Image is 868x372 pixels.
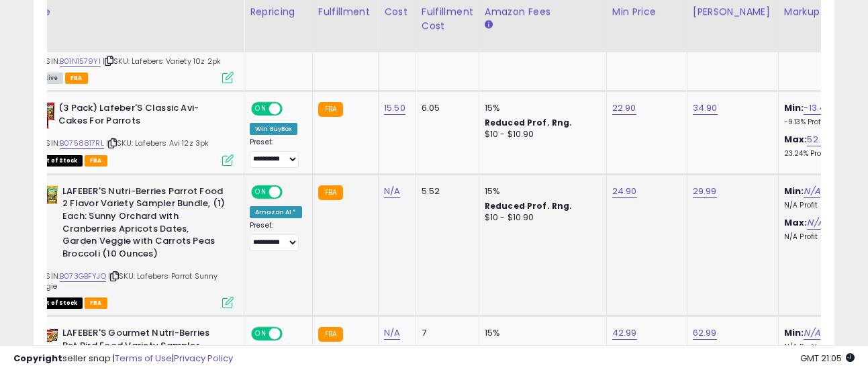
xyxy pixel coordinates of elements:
div: Fulfillment Cost [422,5,473,33]
div: Repricing [250,5,307,19]
div: Cost [384,5,410,19]
span: OFF [281,186,302,197]
div: ASIN: [32,102,234,165]
a: 34.90 [693,101,718,115]
b: Min: [784,101,804,114]
span: FBA [65,73,88,84]
div: Amazon AI * [250,206,302,218]
a: 15.50 [384,101,405,115]
a: 52.32 [807,133,831,146]
b: Max: [784,216,808,229]
div: 5.52 [422,185,469,197]
div: $10 - $10.90 [485,129,596,140]
div: Preset: [250,138,302,168]
div: Min Price [612,5,681,19]
a: N/A [807,216,823,230]
span: FBA [85,297,107,309]
div: Preset: [250,221,302,251]
div: seller snap | | [13,353,233,365]
a: B01N1579YI [60,56,101,67]
a: B073GBFYJQ [60,271,106,282]
div: Win BuyBox [250,123,297,135]
div: 6.05 [422,102,469,114]
span: ON [252,103,269,115]
span: OFF [281,103,302,115]
b: (3 Pack) Lafeber'S Classic Avi-Cakes For Parrots [58,102,222,130]
span: | SKU: Lafebers Parrot Sunny Veggie [32,271,218,291]
small: FBA [318,102,343,117]
b: Min: [784,326,804,339]
div: 15% [485,185,596,197]
a: Terms of Use [115,352,172,365]
strong: Copyright [13,352,62,365]
span: | SKU: Lafebers Avi 12z 3pk [106,138,209,148]
div: Amazon Fees [485,5,601,19]
small: Amazon Fees. [485,19,493,31]
div: 15% [485,327,596,339]
span: | SKU: Lafebers Variety 10z 2pk [103,56,221,66]
b: LAFEBER'S Nutri-Berries Parrot Food 2 Flavor Variety Sampler Bundle, (1) Each: Sunny Orchard with... [62,185,226,263]
b: Max: [784,133,808,146]
a: 62.99 [693,326,717,340]
span: 2025-10-6 21:05 GMT [800,352,855,365]
a: N/A [804,326,820,340]
b: Reduced Prof. Rng. [485,200,573,212]
a: N/A [384,185,400,198]
a: 42.99 [612,326,637,340]
span: FBA [85,155,107,167]
span: All listings that are currently out of stock and unavailable for purchase on Amazon [32,155,83,167]
span: All listings that are currently out of stock and unavailable for purchase on Amazon [32,297,83,309]
span: ON [252,186,269,197]
a: 22.90 [612,101,636,115]
div: Title [29,5,238,19]
a: B0758817RL [60,138,104,149]
div: 15% [485,102,596,114]
a: N/A [384,326,400,340]
div: [PERSON_NAME] [693,5,773,19]
a: 24.90 [612,185,637,198]
span: All listings currently available for purchase on Amazon [32,73,63,84]
a: -13.48 [804,101,830,115]
a: Privacy Policy [174,352,233,365]
div: $10 - $10.90 [485,212,596,224]
b: Reduced Prof. Rng. [485,117,573,128]
small: FBA [318,327,343,342]
div: 7 [422,327,469,339]
small: FBA [318,185,343,200]
span: ON [252,328,269,340]
a: 29.99 [693,185,717,198]
div: Fulfillment [318,5,373,19]
a: N/A [804,185,820,198]
b: Min: [784,185,804,197]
